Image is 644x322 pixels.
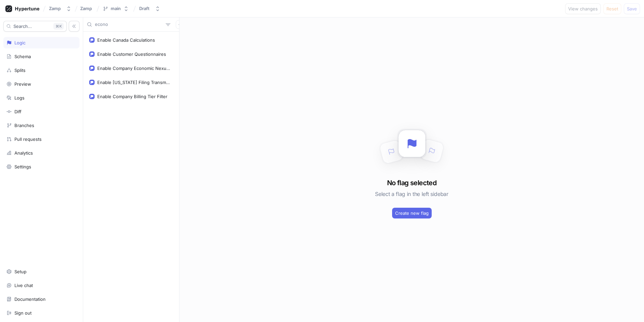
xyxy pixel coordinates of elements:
div: Schema [14,54,31,59]
div: Setup [14,269,26,274]
div: Live chat [14,283,33,288]
div: K [53,23,64,30]
input: Search... [95,21,163,28]
div: Enable Canada Calculations [97,37,155,43]
span: Search... [13,24,32,28]
div: Enable Customer Questionnaires [97,51,166,57]
div: Enable Company Billing Tier Filter [97,94,167,99]
div: Splits [14,68,25,73]
h3: No flag selected [387,178,436,188]
div: Preview [14,81,31,87]
div: Logs [14,95,24,100]
span: View changes [568,7,598,11]
span: Save [627,7,637,11]
button: Draft [137,3,163,14]
div: Zamp [49,6,61,11]
div: Pull requests [14,136,42,142]
span: Create new flag [395,211,429,215]
button: Reset [603,3,621,14]
button: View changes [565,3,601,14]
h5: Select a flag in the left sidebar [375,188,448,200]
div: Diff [14,109,21,114]
div: Logic [14,40,25,45]
div: Analytics [14,150,33,156]
span: Reset [606,7,618,11]
div: Documentation [14,296,46,302]
button: Create new flag [392,208,432,218]
div: Draft [139,6,150,11]
div: Sign out [14,310,32,316]
div: main [111,6,121,11]
div: Branches [14,123,34,128]
button: main [100,3,131,14]
button: Zamp [46,3,74,14]
button: Search...K [3,21,67,32]
a: Documentation [3,293,79,305]
span: Zamp [80,6,92,11]
div: Enable [US_STATE] Filing Transmission [97,80,170,85]
div: Settings [14,164,31,169]
button: Save [624,3,640,14]
div: Enable Company Economic Nexus Report [97,66,170,71]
